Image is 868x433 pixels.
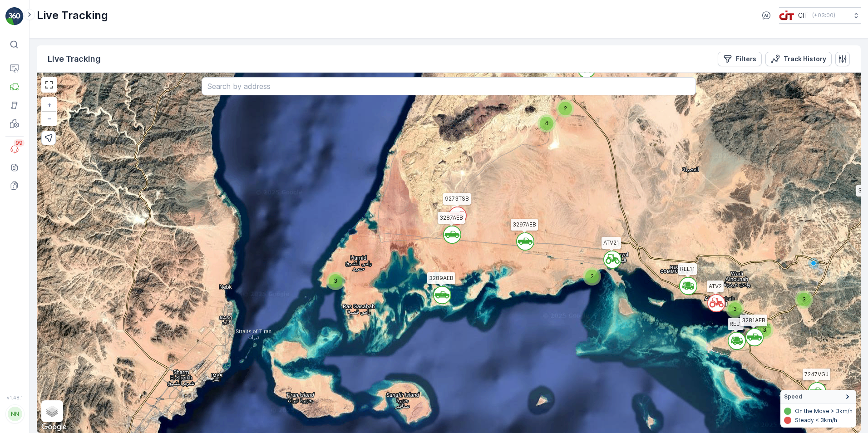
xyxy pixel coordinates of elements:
span: 4 [545,120,548,127]
svg: ` [745,328,764,346]
div: ` [707,294,719,308]
span: v 1.48.1 [5,395,24,400]
img: cit-logo_pOk6rL0.png [779,10,794,20]
p: On the Move > 3km/h [795,408,853,415]
div: 3 [755,321,774,339]
div: NN [8,407,22,421]
span: 2 [591,273,594,280]
svg: ` [603,251,621,269]
a: View Fullscreen [42,78,56,92]
span: Speed [784,393,802,400]
a: Open this area in Google Maps (opens a new window) [39,421,69,433]
span: + [47,101,51,108]
div: 2 [583,267,601,285]
a: 99 [5,140,24,158]
div: ` [603,251,615,264]
span: 3 [763,326,766,333]
div: 3 [795,290,813,309]
div: ` [433,286,445,300]
svg: ` [443,226,461,244]
div: ` [443,226,455,239]
svg: ` [433,286,451,304]
p: Steady < 3km/h [795,417,837,424]
a: Zoom Out [42,112,56,125]
span: 2 [564,105,567,112]
span: 3 [802,296,806,303]
button: NN [5,402,24,426]
a: Zoom In [42,98,56,112]
p: Live Tracking [37,8,108,23]
div: 3 [326,272,345,290]
svg: ` [808,382,826,400]
input: Search by address [202,77,696,95]
div: ` [516,232,528,246]
svg: ` [449,207,467,225]
p: CIT [798,11,809,20]
div: 4 [538,114,556,133]
p: ( +03:00 ) [812,12,835,19]
div: 2 [556,99,574,118]
button: Filters [718,52,762,66]
div: ` [745,328,757,342]
summary: Speed [780,390,856,404]
img: logo [5,7,24,25]
img: Google [39,421,69,433]
p: 99 [15,139,23,147]
button: CIT(+03:00) [779,7,861,24]
div: ` [449,207,460,220]
div: 3 [726,300,744,318]
div: ` [808,382,820,396]
span: 3 [733,305,737,312]
p: Filters [736,54,756,64]
svg: ` [516,232,534,251]
svg: ` [707,294,725,312]
span: − [47,114,52,122]
a: Layers [42,401,62,421]
span: 3 [334,277,337,284]
p: Track History [784,54,826,64]
p: Live Tracking [48,53,101,65]
button: Track History [765,52,832,66]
